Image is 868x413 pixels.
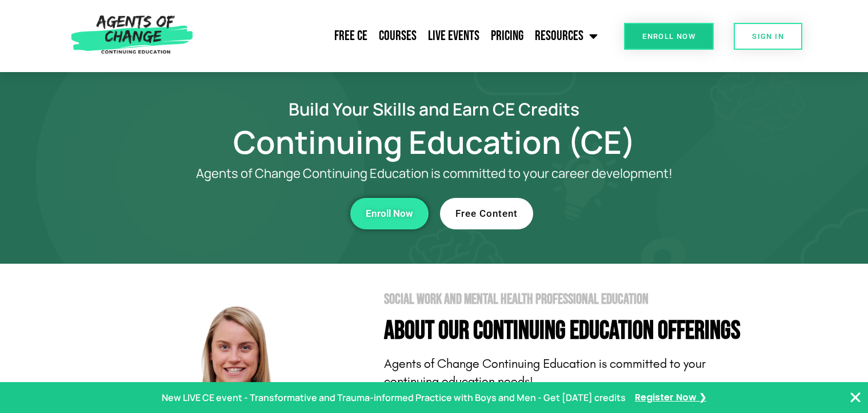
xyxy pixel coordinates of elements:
[384,292,760,307] h2: Social Work and Mental Health Professional Education
[624,23,714,50] a: Enroll Now
[366,209,413,219] span: Enroll Now
[373,22,422,50] a: Courses
[154,166,714,181] p: Agents of Change Continuing Education is committed to your career development!
[485,22,529,50] a: Pricing
[422,22,485,50] a: Live Events
[440,198,533,229] a: Free Content
[198,22,603,50] nav: Menu
[849,391,862,404] button: Close Banner
[162,390,626,406] p: New LIVE CE event - Transformative and Trauma-informed Practice with Boys and Men - Get [DATE] cr...
[109,129,760,155] h1: Continuing Education (CE)
[529,22,603,50] a: Resources
[734,23,802,50] a: SIGN IN
[384,318,760,344] h4: About Our Continuing Education Offerings
[752,33,784,40] span: SIGN IN
[635,390,706,406] a: Register Now ❯
[642,33,695,40] span: Enroll Now
[329,22,373,50] a: Free CE
[384,356,706,389] span: Agents of Change Continuing Education is committed to your continuing education needs!
[455,209,518,219] span: Free Content
[350,198,429,229] a: Enroll Now
[109,101,760,117] h2: Build Your Skills and Earn CE Credits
